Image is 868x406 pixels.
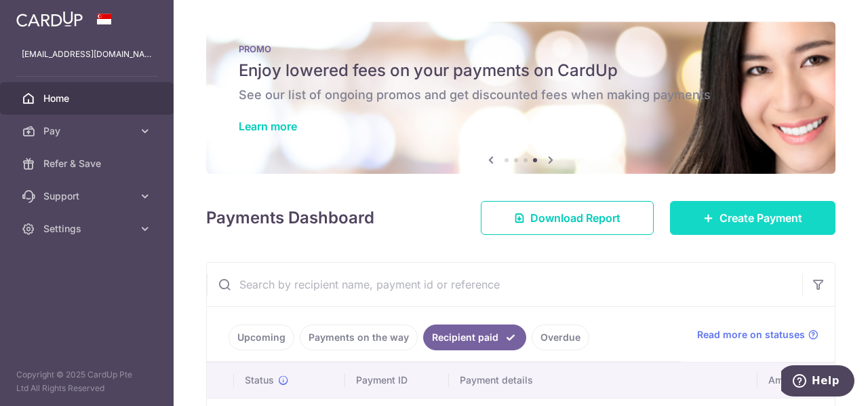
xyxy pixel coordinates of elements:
[229,325,294,350] a: Upcoming
[300,325,418,350] a: Payments on the way
[239,60,803,81] h5: Enjoy lowered fees on your payments on CardUp
[768,373,803,387] span: Amount
[423,325,526,350] a: Recipient paid
[43,189,133,203] span: Support
[245,373,274,387] span: Status
[239,43,803,54] p: PROMO
[670,201,835,235] a: Create Payment
[22,48,152,61] p: [EMAIL_ADDRESS][DOMAIN_NAME]
[43,124,133,138] span: Pay
[239,87,803,103] h6: See our list of ongoing promos and get discounted fees when making payments
[449,363,757,398] th: Payment details
[530,210,620,226] span: Download Report
[206,22,835,174] img: Latest Promos banner
[697,328,805,342] span: Read more on statuses
[697,328,818,342] a: Read more on statuses
[719,210,802,226] span: Create Payment
[239,119,297,133] a: Learn more
[481,201,654,235] a: Download Report
[206,206,374,230] h4: Payments Dashboard
[43,92,133,105] span: Home
[16,11,83,27] img: CardUp
[43,157,133,170] span: Refer & Save
[781,365,854,399] iframe: Opens a widget where you can find more information
[532,325,589,350] a: Overdue
[207,263,802,306] input: Search by recipient name, payment id or reference
[43,222,133,236] span: Settings
[345,363,449,398] th: Payment ID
